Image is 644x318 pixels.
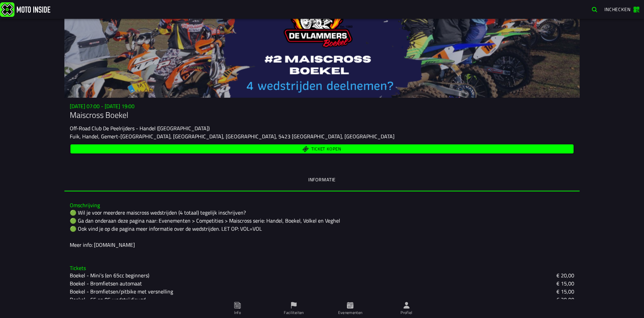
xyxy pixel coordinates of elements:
[70,271,149,279] ion-text: Boekel - Mini’s (en 65cc beginners)
[400,310,413,316] ion-label: Profiel
[70,132,394,140] ion-text: Fuik, Handel, Gemert-[GEOGRAPHIC_DATA], [GEOGRAPHIC_DATA], [GEOGRAPHIC_DATA], 5423 [GEOGRAPHIC_DA...
[556,279,574,287] ion-text: € 15,00
[234,310,241,316] ion-label: Info
[70,296,146,304] ion-text: Boekel - 65 en 85 wedstrijdjeugd
[556,287,574,296] ion-text: € 15,00
[311,147,341,151] span: Ticket kopen
[70,265,574,271] h3: Tickets
[70,124,210,132] ion-text: Off-Road Club De Peelrijders - Handel ([GEOGRAPHIC_DATA])
[604,6,631,13] span: Inchecken
[556,296,574,304] ion-text: € 20,00
[70,209,574,249] div: 🟢 Wil je voor meerdere maiscross wedstrijden (4 totaal) tegelijk inschrijven? 🟢 Ga dan onderaan d...
[70,109,574,120] h1: Maiscross Boekel
[338,310,363,316] ion-label: Evenementen
[70,103,574,109] h3: [DATE] 07:00 - [DATE] 19:00
[70,287,173,296] ion-text: Boekel - Bromfietsen/pitbike met versnelling
[70,202,574,209] h3: Omschrijving
[601,4,643,15] a: Inchecken
[284,310,304,316] ion-label: Faciliteiten
[556,271,574,279] ion-text: € 20,00
[70,279,142,287] ion-text: Boekel - Bromfietsen automaat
